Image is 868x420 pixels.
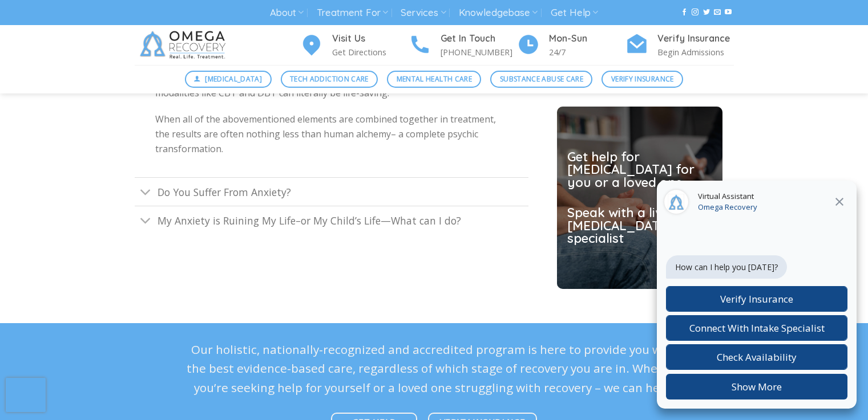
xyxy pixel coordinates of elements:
[625,31,734,59] a: Verify Insurance Begin Admissions
[459,2,538,23] a: Knowledgebase
[567,150,711,189] h2: Get help for [MEDICAL_DATA] for you or a loved one
[387,71,481,88] a: Mental Health Care
[714,9,721,17] a: Send us an email
[441,31,517,46] h4: Get In Touch
[549,31,625,46] h4: Mon-Sun
[281,71,378,88] a: Tech Addiction Care
[397,74,472,84] span: Mental Health Care
[270,2,304,23] a: About
[567,150,711,245] a: Get help for [MEDICAL_DATA] for you or a loved one Speak with a live [MEDICAL_DATA] specialist
[551,2,598,23] a: Get Help
[500,74,583,84] span: Substance Abuse Care
[401,2,446,23] a: Services
[601,71,683,88] a: Verify Insurance
[611,74,674,84] span: Verify Insurance
[135,181,157,205] button: Toggle
[158,185,291,199] span: Do You Suffer From Anxiety?
[567,207,711,245] h2: Speak with a live [MEDICAL_DATA] specialist
[135,25,235,65] img: Omega Recovery
[725,9,732,17] a: Follow on YouTube
[657,31,734,46] h4: Verify Insurance
[290,74,369,84] span: Tech Addiction Care
[441,46,517,59] p: [PHONE_NUMBER]
[657,46,734,59] p: Begin Admissions
[135,206,528,234] a: Toggle My Anxiety is Ruining My Life–or My Child’s Life—What can I do?
[332,46,409,59] p: Get Directions
[681,9,688,17] a: Follow on Facebook
[332,31,409,46] h4: Visit Us
[692,9,699,17] a: Follow on Instagram
[185,71,272,88] a: [MEDICAL_DATA]
[186,340,683,397] p: Our holistic, nationally-recognized and accredited program is here to provide you with the best e...
[205,74,262,84] span: [MEDICAL_DATA]
[409,31,517,59] a: Get In Touch [PHONE_NUMBER]
[490,71,592,88] a: Substance Abuse Care
[549,46,625,59] p: 24/7
[703,9,710,17] a: Follow on Twitter
[135,209,157,234] button: Toggle
[317,2,388,23] a: Treatment For
[158,214,461,227] span: My Anxiety is Ruining My Life–or My Child’s Life—What can I do?
[155,112,507,156] p: When all of the abovementioned elements are combined together in treatment, the results are often...
[300,31,409,59] a: Visit Us Get Directions
[135,177,528,206] a: Toggle Do You Suffer From Anxiety?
